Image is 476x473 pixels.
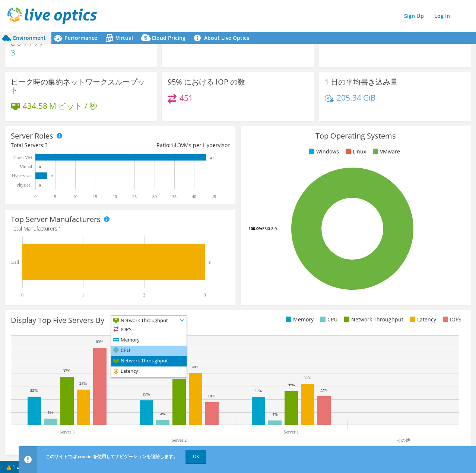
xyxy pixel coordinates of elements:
[325,78,398,86] h3: 1 日の平均書き込み量
[11,141,120,149] div: Total Servers:
[64,34,97,41] span: Performance
[284,315,314,324] li: Memory
[208,394,215,398] text: 18%
[318,315,337,324] li: CPU
[111,366,187,377] li: Latency
[93,194,97,199] text: 15
[73,194,77,199] text: 10
[320,388,327,392] text: 22%
[111,325,187,335] li: IOPS
[431,10,454,21] a: Log In
[1,462,25,472] a: 1
[262,226,277,231] tspan: ESXi 8.0
[51,174,53,178] text: 3
[132,194,137,199] text: 25
[185,450,206,463] a: OK
[209,260,211,264] text: 3
[54,194,56,199] text: 5
[180,94,193,102] h4: 451
[13,155,32,160] text: Guest VM
[11,78,151,94] h3: ピーク時の集約ネットワークスループット
[441,315,461,324] li: IOPS
[307,147,339,156] li: Windows
[212,194,216,199] text: 45
[16,182,32,188] text: Physical
[248,226,262,231] tspan: 100.0%
[111,335,187,346] li: Memory
[63,368,70,373] text: 37%
[79,381,87,385] text: 28%
[11,260,19,265] text: Dell
[116,34,133,41] span: Virtual
[397,438,410,443] text: その他
[39,165,41,169] text: 0
[371,147,400,156] li: VMware
[204,292,206,298] text: 3
[168,78,245,86] h3: 95% における IOP の数
[254,388,262,393] text: 22%
[96,339,103,344] text: 60%
[30,388,38,393] text: 22%
[152,194,157,199] text: 30
[246,132,465,140] h3: Top Operating Systems
[120,141,230,149] div: Ratio: VMs per Hypervisor
[152,34,185,41] span: Cloud Pricing
[12,173,32,178] text: Hypervisor
[23,102,97,110] h4: 434.58 M ビット / 秒
[13,34,46,41] span: Environment
[143,292,145,298] text: 2
[400,10,428,21] a: Sign Up
[82,292,84,298] text: 1
[21,292,23,298] text: 0
[342,315,403,324] li: Network Throughput
[192,194,196,199] text: 40
[408,315,436,324] li: Latency
[337,93,376,102] h4: 205.34 GiB
[11,225,230,233] h4: Total Manufacturers:
[111,316,177,325] span: Network Throughput
[191,32,255,44] a: About Live Optics
[58,225,61,232] span: 1
[39,184,41,187] text: 0
[60,429,74,435] text: Server 3
[11,132,53,140] h3: Server Roles
[192,365,199,369] text: 40%
[160,412,166,416] text: 4%
[272,412,278,416] text: 4%
[20,164,32,169] text: Virtual
[11,215,101,223] h3: Top Server Manufacturers
[48,410,53,415] text: 5%
[11,48,43,57] h4: 3
[172,438,187,443] text: Server 2
[142,392,150,396] text: 19%
[284,429,299,435] text: Server 1
[111,356,187,366] li: Network Throughput
[45,453,178,460] span: このサイトでは cookie を使用してナビゲーションを追跡します。
[210,156,214,160] text: 43
[287,382,295,387] text: 26%
[304,375,311,380] text: 32%
[11,40,43,47] span: CPU ソケット
[172,194,177,199] text: 35
[111,346,187,356] li: CPU
[344,147,366,156] li: Linux
[34,194,37,199] text: 0
[171,142,181,149] span: 14.3
[7,7,97,24] img: live_optics_svg.svg
[45,142,48,149] span: 3
[112,194,117,199] text: 20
